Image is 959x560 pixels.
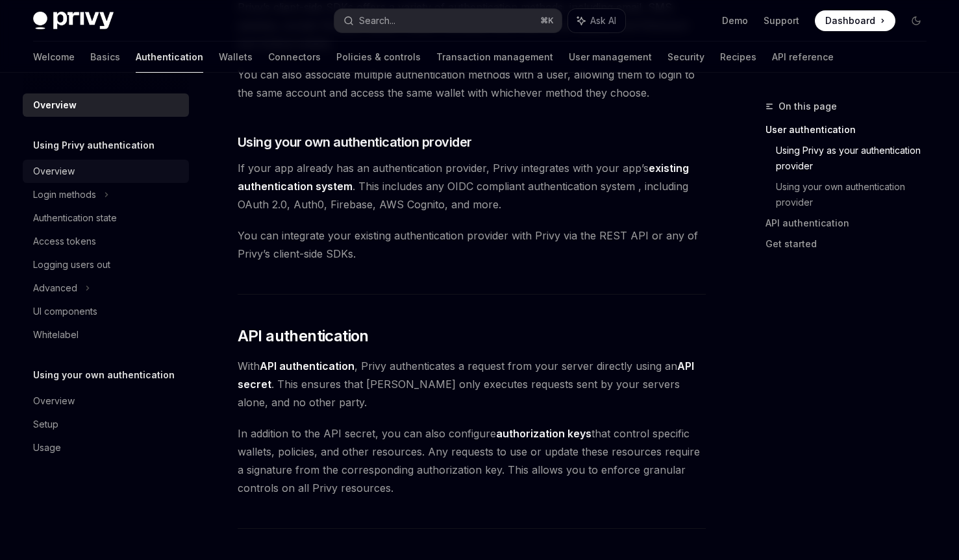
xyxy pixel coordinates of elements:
[766,119,937,140] a: User authentication
[667,42,704,73] a: Security
[33,417,58,432] div: Setup
[825,14,875,27] span: Dashboard
[238,66,706,102] span: You can also associate multiple authentication methods with a user, allowing them to login to the...
[238,133,472,151] span: Using your own authentication provider
[815,10,895,31] a: Dashboard
[766,234,937,254] a: Get started
[359,13,395,29] div: Search...
[772,42,834,73] a: API reference
[238,226,706,263] span: You can integrate your existing authentication provider with Privy via the REST API or any of Pri...
[23,93,189,117] a: Overview
[33,327,79,343] div: Whitelabel
[33,97,77,113] div: Overview
[496,427,592,440] strong: authorization keys
[23,300,189,323] a: UI components
[238,326,369,347] span: API authentication
[722,14,748,27] a: Demo
[33,187,96,202] div: Login methods
[268,42,321,73] a: Connectors
[568,9,625,32] button: Ask AI
[33,210,117,226] div: Authentication state
[778,99,837,114] span: On this page
[23,230,189,253] a: Access tokens
[540,16,554,26] span: ⌘ K
[90,42,120,73] a: Basics
[33,367,175,383] h5: Using your own authentication
[764,14,799,27] a: Support
[336,42,421,73] a: Policies & controls
[238,424,706,497] span: In addition to the API secret, you can also configure that control specific wallets, policies, an...
[33,138,155,153] h5: Using Privy authentication
[334,9,562,32] button: Search...⌘K
[23,206,189,230] a: Authentication state
[238,357,706,411] span: With , Privy authenticates a request from your server directly using an . This ensures that [PERS...
[219,42,253,73] a: Wallets
[33,164,75,179] div: Overview
[33,440,61,456] div: Usage
[23,253,189,276] a: Logging users out
[436,42,553,73] a: Transaction management
[33,12,114,30] img: dark logo
[33,257,110,273] div: Logging users out
[33,234,96,249] div: Access tokens
[136,42,203,73] a: Authentication
[720,42,756,73] a: Recipes
[33,393,75,409] div: Overview
[33,304,97,319] div: UI components
[590,14,616,27] span: Ask AI
[23,389,189,413] a: Overview
[23,323,189,347] a: Whitelabel
[33,280,77,296] div: Advanced
[766,213,937,234] a: API authentication
[238,159,706,213] span: If your app already has an authentication provider, Privy integrates with your app’s . This inclu...
[776,140,937,177] a: Using Privy as your authentication provider
[906,10,927,31] button: Toggle dark mode
[33,42,75,73] a: Welcome
[23,436,189,459] a: Usage
[23,413,189,436] a: Setup
[260,359,355,372] strong: API authentication
[23,160,189,183] a: Overview
[569,42,652,73] a: User management
[776,177,937,213] a: Using your own authentication provider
